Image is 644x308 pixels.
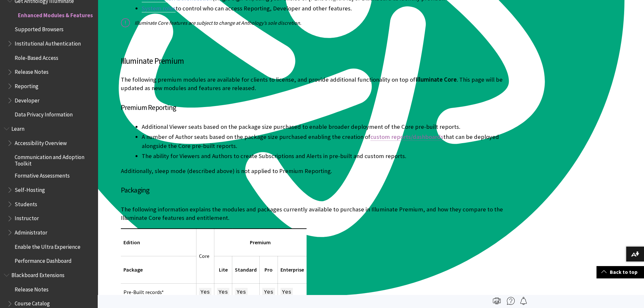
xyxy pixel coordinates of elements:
[123,239,140,246] span: Edition
[15,152,93,167] span: Communication and Adoption Toolkit
[250,239,271,246] span: Premium
[415,76,457,83] span: Illuminate Core
[262,288,275,297] span: Yes
[280,266,304,273] span: Enterprise
[15,256,72,264] span: Performance Dashboard
[15,199,37,208] span: Students
[121,19,525,26] p: Illuminate Core features are subject to change at Anthology’s sole discretion.
[219,266,228,273] span: Lite
[121,102,525,113] h4: Premium Reporting
[235,288,247,297] span: Yes
[142,122,525,131] li: Additional Viewer seats based on the package size purchased to enable broader deployment of the C...
[15,38,81,47] span: Institutional Authentication
[121,55,525,67] h3: Illuminate Premium
[15,24,64,33] span: Supported Browsers
[142,132,525,151] li: A number of Author seats based on the package size purchased enabling the creation of that can be...
[15,52,58,61] span: Role-Based Access
[520,297,527,305] img: Follow this page
[142,152,525,161] li: The ability for Viewers and Authors to create Subscriptions and Alerts in pre-built and custom re...
[18,10,93,19] span: Enhanced Modules & Features
[596,266,644,278] a: Back to top
[280,288,293,297] span: Yes
[142,5,176,12] a: System roles
[121,167,525,175] p: Additionally, sleep mode (described above) is not applied to Premium Reporting.
[15,227,47,236] span: Administrator
[121,284,196,301] td: Pre-Built records*
[15,67,49,75] span: Release Notes
[196,229,214,284] td: Core
[15,284,49,293] span: Release Notes
[121,205,525,222] p: The following information explains the modules and packages currently available to purchase in Il...
[493,297,501,305] img: Print
[15,95,39,104] span: Developer
[11,270,64,278] span: Blackboard Extensions
[4,123,94,266] nav: Book outline for Blackboard Learn Help
[265,266,273,273] span: Pro
[507,297,515,305] img: More help
[15,81,38,89] span: Reporting
[121,75,525,92] p: The following premium modules are available for clients to license, and provide additional functi...
[15,298,50,307] span: Course Catalog
[199,288,211,297] span: Yes
[15,213,39,222] span: Instructor
[123,266,143,273] span: Package
[370,133,443,141] a: custom reports/dashboards
[15,138,67,146] span: Accessibility Overview
[235,266,257,273] span: Standard
[15,109,73,118] span: Data Privacy Information
[121,185,525,195] h4: Packaging
[142,4,525,13] li: to control who can access Reporting, Developer and other features.
[15,184,45,193] span: Self-Hosting
[15,241,80,250] span: Enable the Ultra Experience
[15,170,70,179] span: Formative Assessments
[11,123,24,132] span: Learn
[217,288,229,297] span: Yes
